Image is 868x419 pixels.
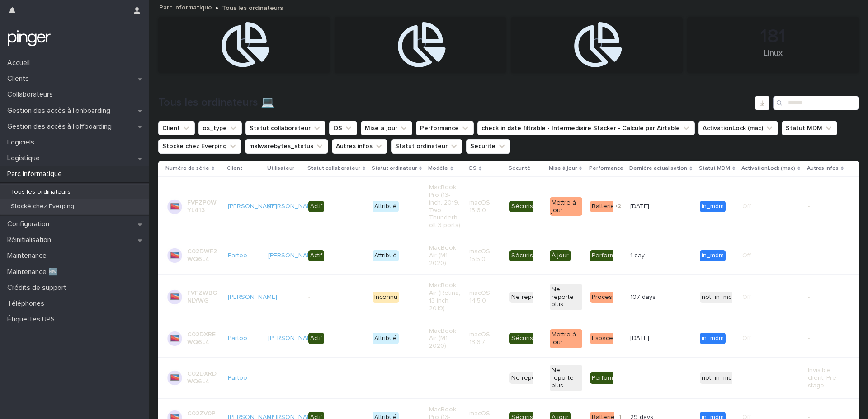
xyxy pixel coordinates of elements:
div: Attribué [373,333,399,344]
p: MacBook Air (M1, 2020) [429,244,461,267]
tr: C02DWF2WQ6L4Partoo [PERSON_NAME] ActifAttribuéMacBook Air (M1, 2020)macOS 15.5.0SécuriséÀ jourPer... [158,237,859,274]
p: - [308,293,340,301]
p: Utilisateur [267,163,294,173]
button: Autres infos [332,139,387,154]
p: Mise à jour [549,163,577,173]
tr: FVFZWBGNLYWG[PERSON_NAME] --InconnuMacBook Air (Retina, 13-inch, 2019)macOS 14.5.0Ne reporte plus... [158,275,859,320]
div: in_mdm [700,250,726,261]
button: Statut collaborateur [245,121,325,135]
div: Ne reporte plus [550,365,582,391]
div: Ne reporte plus [550,284,582,310]
tr: FVFZP0WYL413[PERSON_NAME] [PERSON_NAME] ActifAttribuéMacBook Pro (13-inch, 2019, Two Thunderbolt ... [158,177,859,237]
div: in_mdm [700,333,726,344]
p: Off [742,335,774,342]
p: Tous les ordinateurs [4,188,78,196]
p: C02DXRDWQ6L4 [187,370,219,386]
div: Mettre à jour [550,197,582,216]
div: Ne reporte plus [509,372,559,384]
tr: C02DXRDWQ6L4Partoo -----Ne reporte plusNe reporte plusPerformant-- not_in_mdm-Invisible client, P... [158,357,859,398]
p: - [429,374,461,382]
button: malwarebytes_status [245,139,328,154]
p: - [742,374,774,382]
p: Stocké chez Everping [4,203,81,210]
p: Clients [4,74,36,83]
p: macOS 13.6.7 [469,331,501,346]
button: OS [329,121,357,135]
div: Batterie [590,201,617,212]
p: Off [742,252,774,260]
div: Sécurisé [509,250,539,261]
div: Attribué [373,250,399,261]
a: Partoo [228,374,247,382]
p: MacBook Pro (13-inch, 2019, Two Thunderbolt 3 ports) [429,184,461,229]
p: MacBook Air (M1, 2020) [429,327,461,350]
p: - [308,374,340,382]
div: Inconnu [373,292,399,303]
p: Crédits de support [4,284,74,292]
div: not_in_mdm [700,292,739,303]
p: - [808,252,840,260]
div: Actif [308,201,324,212]
p: Logiciels [4,138,42,147]
p: Gestion des accès à l’onboarding [4,107,118,115]
h1: Tous les ordinateurs 💻 [158,96,751,109]
p: Téléphones [4,299,52,308]
div: À jour [550,250,571,261]
p: 107 days [630,292,657,301]
p: - [808,335,840,342]
p: Statut MDM [699,163,730,173]
p: Maintenance [4,251,54,260]
div: Actif [308,333,324,344]
button: ActivationLock (mac) [698,121,778,135]
img: mTgBEunGTSyRkCgitkcU [7,29,51,47]
div: Sécurisé [509,333,539,344]
button: Statut MDM [782,121,837,135]
p: - [469,374,501,382]
div: Sécurisé [509,201,539,212]
p: Réinitialisation [4,236,58,244]
span: + 2 [615,204,621,209]
p: macOS 13.6.0 [469,199,501,214]
p: Accueil [4,59,37,67]
p: Gestion des accès à l’offboarding [4,122,119,131]
button: os_type [198,121,242,135]
a: [PERSON_NAME] [268,203,317,210]
div: Performant [590,250,626,261]
p: Statut ordinateur [372,163,417,173]
div: Attribué [373,201,399,212]
p: Invisible client, Pre-stage [808,367,840,389]
p: Sécurité [509,163,531,173]
button: Mise à jour [361,121,412,135]
p: Configuration [4,220,57,228]
input: Search [773,96,859,110]
p: 1 day [630,250,646,260]
p: OS [468,163,476,173]
p: Parc informatique [4,170,69,178]
tr: C02DXREWQ6L4Partoo [PERSON_NAME] ActifAttribuéMacBook Air (M1, 2020)macOS 13.6.7SécuriséMettre à ... [158,320,859,357]
p: Autres infos [807,163,839,173]
p: FVFZWBGNLYWG [187,289,219,305]
a: [PERSON_NAME] [228,203,277,210]
p: Client [227,163,242,173]
p: Off [742,293,774,301]
button: Statut ordinateur [391,139,462,154]
button: Stocké chez Everping [158,139,241,154]
a: Partoo [228,252,247,260]
button: Client [158,121,195,135]
div: Processeur [590,292,627,303]
a: Partoo [228,335,247,342]
a: Parc informatique [159,2,212,12]
p: - [808,203,840,210]
p: macOS 15.5.0 [469,248,501,263]
div: Performant [590,372,626,384]
div: Actif [308,250,324,261]
p: C02DXREWQ6L4 [187,331,219,346]
p: Dernière actualisation [629,163,687,173]
p: - [268,374,300,382]
div: Ne reporte plus [509,292,559,303]
div: Espace disque [590,333,636,344]
p: Étiquettes UPS [4,315,62,324]
a: [PERSON_NAME] [268,252,317,260]
p: Logistique [4,154,47,163]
